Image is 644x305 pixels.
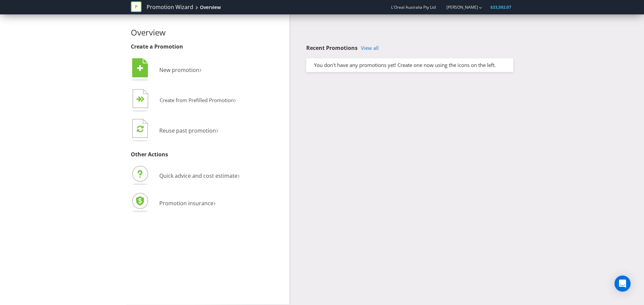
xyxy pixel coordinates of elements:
[614,276,631,292] div: Open Intercom Messenger
[361,45,379,51] a: View all
[137,65,143,72] tspan: 
[159,200,213,207] span: Promotion insurance
[159,127,216,134] span: Reuse past promotion
[131,87,236,114] button: Create from Prefilled Promotion›
[213,197,216,208] span: ›
[391,4,436,10] span: L'Oreal Australia Pty Ltd
[131,28,284,37] h2: Overview
[237,169,240,180] span: ›
[234,94,236,105] span: ›
[131,44,284,50] h3: Create a Promotion
[141,96,145,102] tspan: 
[216,124,218,135] span: ›
[440,4,478,10] a: [PERSON_NAME]
[137,125,144,133] tspan: 
[309,62,511,69] div: You don't have any promotions yet! Create one now using the icons on the left.
[159,66,199,74] span: New promotion
[306,44,358,52] span: Recent Promotions
[160,97,234,103] span: Create from Prefilled Promotion
[490,4,511,10] span: $33,592.07
[131,152,284,158] h3: Other Actions
[200,4,221,11] div: Overview
[199,64,202,75] span: ›
[159,172,237,179] span: Quick advice and cost estimate
[131,172,240,179] a: Quick advice and cost estimate›
[131,200,216,207] a: Promotion insurance›
[147,3,193,11] a: Promotion Wizard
